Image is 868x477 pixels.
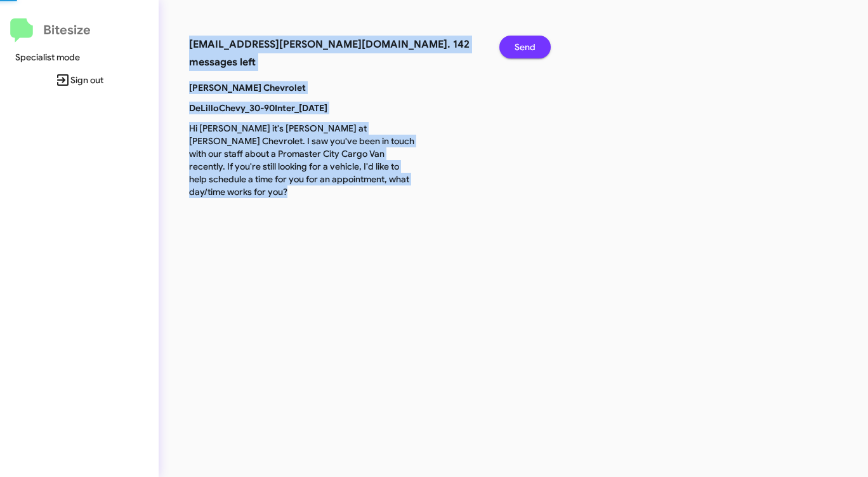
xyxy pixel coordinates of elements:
[189,36,480,71] h3: [EMAIL_ADDRESS][PERSON_NAME][DOMAIN_NAME]. 142 messages left
[515,36,536,58] span: Send
[189,82,306,93] b: [PERSON_NAME] Chevrolet
[189,102,327,114] b: DeLilloChevy_30-90Inter_[DATE]
[180,122,428,198] p: Hi [PERSON_NAME] it's [PERSON_NAME] at [PERSON_NAME] Chevrolet. I saw you've been in touch with o...
[10,69,148,91] span: Sign out
[10,18,91,43] a: Bitesize
[499,36,551,58] button: Send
